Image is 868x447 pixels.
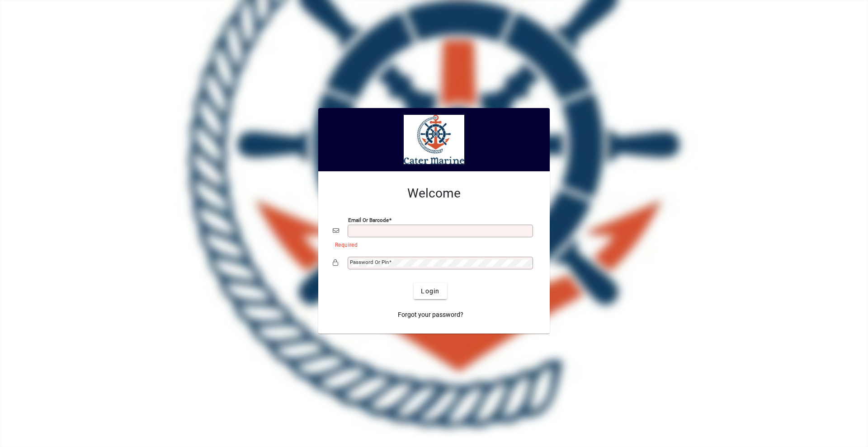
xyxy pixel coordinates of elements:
[421,287,439,296] span: Login
[414,283,447,299] button: Login
[333,186,535,201] h2: Welcome
[398,310,463,320] span: Forgot your password?
[348,217,389,223] mat-label: Email or Barcode
[335,240,528,249] mat-error: Required
[394,306,467,323] a: Forgot your password?
[350,259,389,265] mat-label: Password or Pin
